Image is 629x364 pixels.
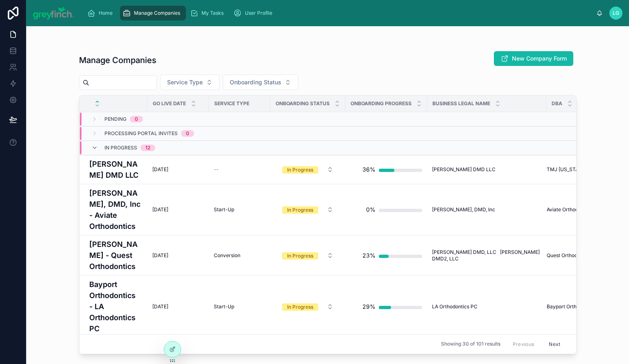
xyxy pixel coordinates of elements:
[547,206,604,213] a: Aviate Orthodontics
[362,298,376,315] div: 29%
[223,75,298,90] button: Select Button
[547,166,586,173] span: TMJ [US_STATE]
[33,7,74,20] img: App logo
[188,6,229,20] a: My Tasks
[287,206,313,214] div: In Progress
[245,10,272,16] span: User Profile
[79,54,156,66] h1: Manage Companies
[276,248,340,263] button: Select Button
[432,303,541,310] a: LA Orthodontics PC
[89,279,143,334] a: Bayport Orthodontics - LA Orthodontics PC
[135,116,138,122] div: 0
[350,161,422,178] a: 36%
[350,201,422,218] a: 0%
[276,202,340,217] button: Select Button
[494,51,573,66] button: New Company Form
[152,303,204,310] a: [DATE]
[441,341,500,348] span: Showing 30 of 101 results
[152,252,168,259] span: [DATE]
[153,100,186,107] span: Go Live Date
[201,10,224,16] span: My Tasks
[350,298,422,315] a: 29%
[432,249,541,262] a: [PERSON_NAME] DMD, LLC [PERSON_NAME] DMD2, LLC
[167,78,203,86] span: Service Type
[366,201,376,218] div: 0%
[214,303,265,310] a: Start-Up
[276,299,340,314] button: Select Button
[547,206,592,213] span: Aviate Orthodontics
[275,248,340,263] a: Select Button
[152,206,204,213] a: [DATE]
[152,206,168,213] span: [DATE]
[214,206,234,213] span: Start-Up
[104,116,127,122] span: Pending
[214,303,234,310] span: Start-Up
[89,188,143,232] a: [PERSON_NAME], DMD, Inc - Aviate Orthodontics
[104,130,178,137] span: Processing Portal Invites
[186,130,189,137] div: 0
[89,239,143,272] a: [PERSON_NAME] - Quest Orthodontics
[230,78,281,86] span: Onboarding Status
[214,100,249,107] span: Service Type
[547,303,604,310] a: Bayport Orthodontics
[350,247,422,264] a: 23%
[432,303,477,310] span: LA Orthodontics PC
[214,166,219,173] span: --
[287,166,313,174] div: In Progress
[432,206,541,213] a: [PERSON_NAME], DMD, Inc
[432,166,496,173] span: [PERSON_NAME] DMD LLC
[104,145,137,151] span: In Progress
[214,252,240,259] span: Conversion
[152,252,204,259] a: [DATE]
[287,303,313,311] div: In Progress
[160,75,219,90] button: Select Button
[120,6,186,20] a: Manage Companies
[362,247,376,264] div: 23%
[613,10,619,16] span: LG
[152,303,168,310] span: [DATE]
[547,252,604,259] a: Quest Orthodontics
[81,4,597,22] div: scrollable content
[547,252,591,259] span: Quest Orthodontics
[275,202,340,217] a: Select Button
[152,166,168,173] span: [DATE]
[99,10,113,16] span: Home
[512,54,567,63] span: New Company Form
[543,338,566,350] button: Next
[89,158,143,181] a: [PERSON_NAME] DMD LLC
[214,206,265,213] a: Start-Up
[552,100,562,107] span: DBA
[214,252,265,259] a: Conversion
[214,166,265,173] a: --
[362,161,376,178] div: 36%
[432,100,490,107] span: Business Legal Name
[85,6,118,20] a: Home
[152,166,204,173] a: [DATE]
[276,100,330,107] span: Onboarding Status
[287,252,313,260] div: In Progress
[275,299,340,314] a: Select Button
[351,100,412,107] span: Onboarding Progress
[547,303,596,310] span: Bayport Orthodontics
[276,162,340,177] button: Select Button
[432,166,541,173] a: [PERSON_NAME] DMD LLC
[134,10,180,16] span: Manage Companies
[547,166,604,173] a: TMJ [US_STATE]
[231,6,278,20] a: User Profile
[145,145,150,151] div: 12
[275,162,340,177] a: Select Button
[432,206,495,213] span: [PERSON_NAME], DMD, Inc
